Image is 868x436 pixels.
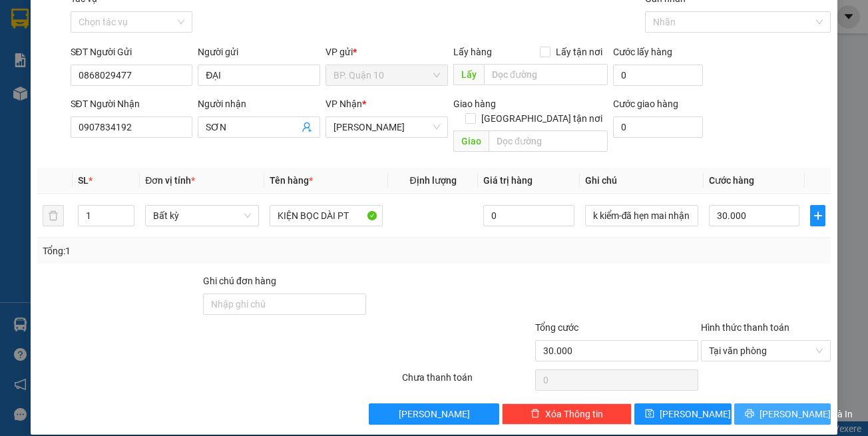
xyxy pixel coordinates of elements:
[198,97,320,111] div: Người nhận
[270,175,313,186] span: Tên hàng
[105,40,183,57] span: 01 Võ Văn Truyện, KP.1, Phường 2
[613,99,678,109] label: Cước giao hàng
[453,47,492,57] span: Lấy hàng
[660,407,731,421] span: [PERSON_NAME]
[453,130,489,152] span: Giao
[105,21,179,38] span: Bến xe [GEOGRAPHIC_DATA]
[585,205,698,226] input: Ghi Chú
[333,65,440,85] span: BP. Quận 10
[531,409,540,419] span: delete
[734,403,831,425] button: printer[PERSON_NAME] và In
[198,45,320,59] div: Người gửi
[550,45,608,59] span: Lấy tận nơi
[302,122,312,132] span: user-add
[545,407,603,421] span: Xóa Thông tin
[709,341,823,361] span: Tại văn phòng
[759,407,853,421] span: [PERSON_NAME] và In
[36,72,163,83] span: -----------------------------------------
[270,205,383,226] input: VD: Bàn, Ghế
[535,322,578,333] span: Tổng cước
[613,65,704,86] input: Cước lấy hàng
[645,409,654,419] span: save
[203,276,276,286] label: Ghi chú đơn hàng
[709,175,754,186] span: Cước hàng
[105,59,163,67] span: Hotline: 19001152
[613,47,672,57] label: Cước lấy hàng
[745,409,754,419] span: printer
[634,403,732,425] button: save[PERSON_NAME]
[483,205,574,226] input: 0
[580,168,704,194] th: Ghi chú
[325,99,362,109] span: VP Nhận
[810,205,825,226] button: plus
[401,370,533,393] div: Chưa thanh toán
[71,45,193,59] div: SĐT Người Gửi
[145,175,195,186] span: Đơn vị tính
[67,85,145,95] span: BPQ101409250082
[325,45,448,59] div: VP gửi
[333,117,440,137] span: Hòa Thành
[476,111,608,126] span: [GEOGRAPHIC_DATA] tận nơi
[613,116,704,138] input: Cước giao hàng
[78,175,89,186] span: SL
[369,403,499,425] button: [PERSON_NAME]
[4,97,81,105] span: In ngày:
[502,403,632,425] button: deleteXóa Thông tin
[811,210,825,221] span: plus
[484,64,608,85] input: Dọc đường
[153,206,250,226] span: Bất kỳ
[5,8,64,67] img: logo
[4,86,144,94] span: [PERSON_NAME]:
[409,175,456,186] span: Định lượng
[29,97,81,105] span: 16:29:55 [DATE]
[701,322,789,333] label: Hình thức thanh toán
[489,130,608,152] input: Dọc đường
[203,294,366,315] input: Ghi chú đơn hàng
[483,175,533,186] span: Giá trị hàng
[453,64,484,85] span: Lấy
[43,244,336,258] div: Tổng: 1
[453,99,496,109] span: Giao hàng
[71,97,193,111] div: SĐT Người Nhận
[399,407,470,421] span: [PERSON_NAME]
[43,205,64,226] button: delete
[105,7,182,19] strong: ĐỒNG PHƯỚC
